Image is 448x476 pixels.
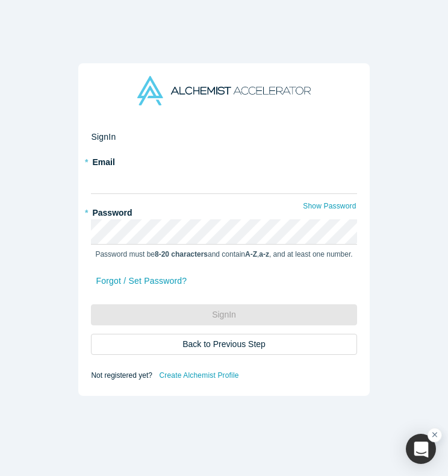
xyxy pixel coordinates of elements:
[91,202,356,219] label: Password
[302,198,356,214] button: Show Password
[95,271,187,292] a: Forgot / Set Password?
[91,304,356,325] button: SignIn
[91,371,152,380] span: Not registered yet?
[158,368,239,383] a: Create Alchemist Profile
[137,76,311,105] img: Alchemist Accelerator Logo
[95,249,352,260] p: Password must be and contain , , and at least one number.
[155,250,208,258] strong: 8-20 characters
[91,131,356,143] h2: Sign In
[91,152,356,169] label: Email
[259,250,269,258] strong: a-z
[91,334,356,355] button: Back to Previous Step
[245,250,257,258] strong: A-Z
